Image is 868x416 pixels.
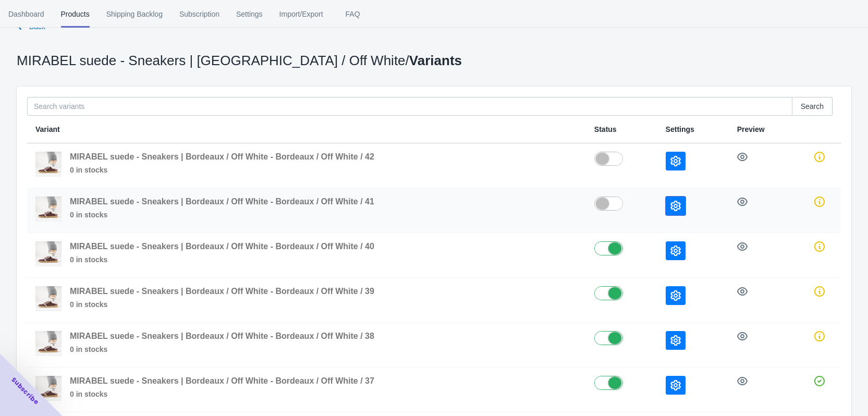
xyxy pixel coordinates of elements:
[70,344,374,354] span: 0 in stocks
[35,331,62,356] img: MIRABEL_B11548-01_BORDEAUX_OFF_WHITE_3_ce6a3dba-c613-43d7-acb7-7091f5fa331c.jpg
[70,376,374,385] span: MIRABEL suede - Sneakers | Bordeaux / Off White - Bordeaux / Off White / 37
[35,241,62,266] img: MIRABEL_B11548-01_BORDEAUX_OFF_WHITE_3_ce6a3dba-c613-43d7-acb7-7091f5fa331c.jpg
[70,389,374,399] span: 0 in stocks
[17,55,462,66] p: MIRABEL suede - Sneakers | [GEOGRAPHIC_DATA] / Off White /
[35,152,62,177] img: MIRABEL_B11548-01_BORDEAUX_OFF_WHITE_3_ce6a3dba-c613-43d7-acb7-7091f5fa331c.jpg
[61,1,90,28] span: Products
[70,332,374,340] span: MIRABEL suede - Sneakers | Bordeaux / Off White - Bordeaux / Off White / 38
[801,102,824,111] span: Search
[409,53,462,68] span: Variants
[340,1,366,28] span: FAQ
[666,125,694,133] span: Settings
[70,242,374,251] span: MIRABEL suede - Sneakers | Bordeaux / Off White - Bordeaux / Off White / 40
[35,125,60,133] span: Variant
[179,1,219,28] span: Subscription
[792,97,833,116] button: Search
[35,286,62,311] img: MIRABEL_B11548-01_BORDEAUX_OFF_WHITE_3_ce6a3dba-c613-43d7-acb7-7091f5fa331c.jpg
[70,287,374,296] span: MIRABEL suede - Sneakers | Bordeaux / Off White - Bordeaux / Off White / 39
[70,254,374,265] span: 0 in stocks
[27,97,792,116] input: Search variants
[35,197,62,222] img: MIRABEL_B11548-01_BORDEAUX_OFF_WHITE_3_ce6a3dba-c613-43d7-acb7-7091f5fa331c.jpg
[70,197,374,206] span: MIRABEL suede - Sneakers | Bordeaux / Off White - Bordeaux / Off White / 41
[70,165,374,175] span: 0 in stocks
[279,1,323,28] span: Import/Export
[9,375,41,407] span: Subscribe
[737,125,765,133] span: Preview
[70,299,374,310] span: 0 in stocks
[70,210,374,220] span: 0 in stocks
[8,1,44,28] span: Dashboard
[594,125,617,133] span: Status
[106,1,163,28] span: Shipping Backlog
[70,152,374,161] span: MIRABEL suede - Sneakers | Bordeaux / Off White - Bordeaux / Off White / 42
[236,1,263,28] span: Settings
